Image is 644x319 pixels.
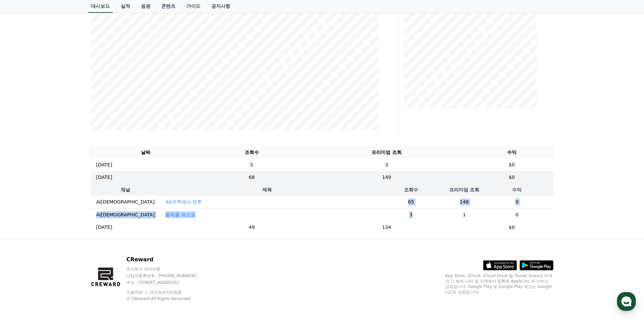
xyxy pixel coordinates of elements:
th: 수익 [481,184,553,196]
p: © CReward All Rights Reserved. [126,296,209,301]
p: 주식회사 와이피랩 [126,266,209,272]
td: 68 [200,171,303,184]
td: $0 [470,171,553,184]
a: 이용약관 [126,290,148,295]
p: App Store, iCloud, iCloud Drive 및 iTunes Store는 미국과 그 밖의 나라 및 지역에서 등록된 Apple Inc.의 서비스 상표입니다. Goo... [445,273,553,295]
td: 0 [481,208,553,221]
td: $0 [470,221,553,234]
span: 대화 [62,224,70,230]
td: 3 [303,159,470,171]
td: 134 [303,221,470,234]
th: 채널 [91,184,160,196]
th: 프리미엄 조회 [303,146,470,159]
span: 홈 [21,224,25,230]
td: 0 [481,196,553,209]
th: 프리미엄 조회 [448,184,481,196]
td: 1 [448,208,481,221]
a: 홈 [2,214,45,231]
a: 설정 [87,214,130,231]
span: 설정 [104,224,113,230]
th: 제목 [160,184,374,196]
td: 65 [374,196,448,209]
th: 날짜 [91,146,201,159]
p: CReward [126,256,209,264]
a: 개인정보처리방침 [149,290,182,295]
td: 3 [374,208,448,221]
a: 대화 [45,214,87,231]
th: 수익 [470,146,553,159]
th: 조회수 [200,146,303,159]
td: AI[DEMOGRAPHIC_DATA] [91,196,160,209]
p: 사업자등록번호 : [PHONE_NUMBER] [126,273,209,278]
td: AI[DEMOGRAPHIC_DATA] [91,208,160,221]
td: 149 [303,171,470,184]
p: [DATE] [96,224,112,231]
td: 49 [200,221,303,234]
td: 148 [448,196,481,209]
p: [DATE] [96,161,112,168]
p: 주소 : [STREET_ADDRESS] [126,280,209,285]
td: 5 [200,159,303,171]
button: AI)우주에서 전투 [165,198,202,205]
p: [DATE] [96,174,112,181]
td: $0 [470,159,553,171]
button: 블랙홀 속으로 [165,211,195,218]
th: 조회수 [374,184,448,196]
